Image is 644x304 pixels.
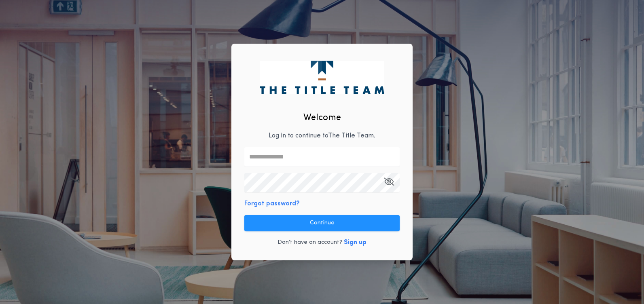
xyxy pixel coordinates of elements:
p: Log in to continue to The Title Team . [269,131,375,141]
button: Forgot password? [244,199,300,209]
p: Don't have an account? [278,239,342,247]
button: Continue [244,215,400,231]
h2: Welcome [303,111,341,125]
img: logo [260,61,384,94]
button: Sign up [344,238,366,247]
